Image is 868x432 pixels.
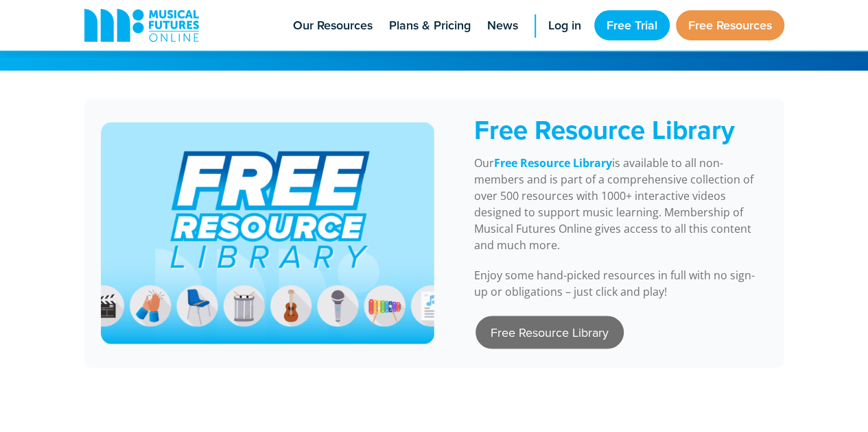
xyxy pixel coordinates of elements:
span: Free Resource Library [474,111,735,149]
a: Free Trial [594,10,670,40]
p: Our is available to all non-members and is part of a comprehensive collection of over 500 resourc... [474,154,768,253]
p: Enjoy some hand-picked resources in full with no sign-up or obligations – just click and play! [474,266,768,299]
span: News [487,16,518,35]
a: Free Resources [676,10,784,40]
a: Free Resource Library [494,155,612,170]
span: Plans & Pricing [389,16,471,35]
span: Log in [548,16,581,35]
a: Free Resource Library [476,316,624,348]
span: Our Resources [293,16,373,35]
